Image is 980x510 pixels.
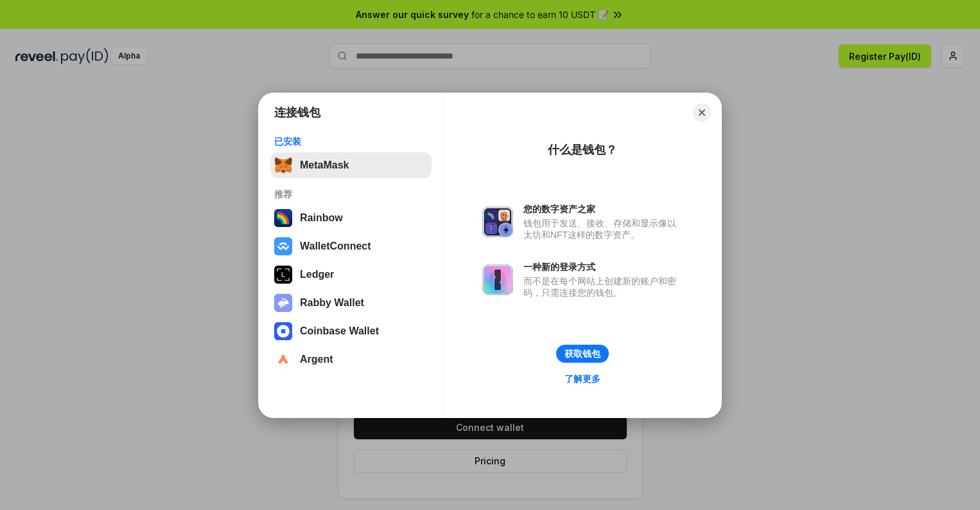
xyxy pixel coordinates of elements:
div: 获取钱包 [564,348,600,360]
button: WalletConnect [270,233,432,259]
button: MetaMask [270,152,432,178]
div: 钱包用于发送、接收、存储和显示像以太坊和NFT这样的数字资产。 [523,217,683,241]
div: Argent [300,354,333,365]
div: WalletConnect [300,241,371,252]
img: svg+xml,%3Csvg%20width%3D%22120%22%20height%3D%22120%22%20viewBox%3D%220%200%20120%20120%22%20fil... [274,209,292,227]
div: 什么是钱包？ [548,142,617,158]
div: 一种新的登录方式 [523,261,683,273]
div: Ledger [300,269,334,280]
div: 推荐 [274,188,428,200]
img: svg+xml,%3Csvg%20width%3D%2228%22%20height%3D%2228%22%20viewBox%3D%220%200%2028%2028%22%20fill%3D... [274,351,292,369]
img: svg+xml,%3Csvg%20fill%3D%22none%22%20height%3D%2233%22%20viewBox%3D%220%200%2035%2033%22%20width%... [274,156,292,174]
button: Rabby Wallet [270,290,432,316]
div: Coinbase Wallet [300,325,379,337]
img: svg+xml,%3Csvg%20xmlns%3D%22http%3A%2F%2Fwww.w3.org%2F2000%2Fsvg%22%20fill%3D%22none%22%20viewBox... [482,264,513,295]
button: Ledger [270,262,432,287]
button: Close [693,104,711,122]
div: 了解更多 [564,373,600,385]
img: svg+xml,%3Csvg%20width%3D%2228%22%20height%3D%2228%22%20viewBox%3D%220%200%2028%2028%22%20fill%3D... [274,237,292,255]
div: Rainbow [300,212,343,224]
button: Coinbase Wallet [270,318,432,344]
div: 已安装 [274,136,428,147]
img: svg+xml,%3Csvg%20xmlns%3D%22http%3A%2F%2Fwww.w3.org%2F2000%2Fsvg%22%20width%3D%2228%22%20height%3... [274,266,292,284]
img: svg+xml,%3Csvg%20xmlns%3D%22http%3A%2F%2Fwww.w3.org%2F2000%2Fsvg%22%20fill%3D%22none%22%20viewBox... [274,294,292,312]
button: Argent [270,347,432,372]
div: Rabby Wallet [300,297,364,309]
img: svg+xml,%3Csvg%20xmlns%3D%22http%3A%2F%2Fwww.w3.org%2F2000%2Fsvg%22%20fill%3D%22none%22%20viewBox... [482,206,513,237]
div: MetaMask [300,159,349,171]
a: 了解更多 [557,370,608,387]
img: svg+xml,%3Csvg%20width%3D%2228%22%20height%3D%2228%22%20viewBox%3D%220%200%2028%2028%22%20fill%3D... [274,322,292,340]
div: 而不是在每个网站上创建新的账户和密码，只需连接您的钱包。 [523,275,683,298]
div: 您的数字资产之家 [523,203,683,215]
h1: 连接钱包 [274,105,320,120]
button: 获取钱包 [556,345,609,363]
button: Rainbow [270,205,432,231]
